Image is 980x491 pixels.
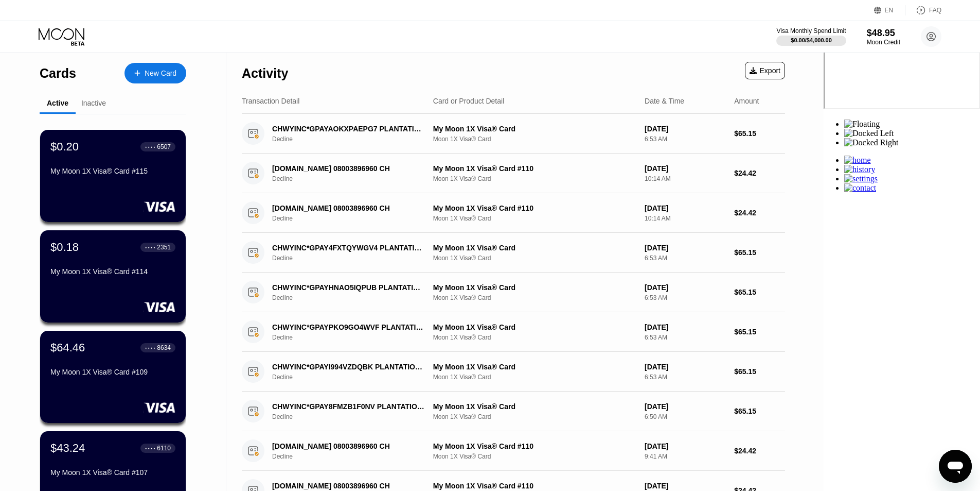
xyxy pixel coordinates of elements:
[645,402,726,411] div: [DATE]
[242,392,785,431] div: CHWYINC*GPAY8FMZB1F0NV PLANTATION USDeclineMy Moon 1X Visa® CardMoon 1X Visa® Card[DATE]6:50 AM$6...
[645,244,726,252] div: [DATE]
[145,447,155,450] div: ● ● ● ●
[776,27,846,35] div: Visa Monthly Spend Limit
[645,413,726,420] div: 6:50 AM
[242,66,288,81] div: Activity
[645,97,684,105] div: Date & Time
[844,174,878,183] img: Settings
[272,255,437,262] div: Decline
[40,66,76,81] div: Cards
[50,241,79,254] div: $0.18
[157,143,171,150] div: 6507
[81,99,106,107] div: Inactive
[433,402,636,411] div: My Moon 1X Visa® Card
[885,7,894,14] div: EN
[844,129,894,138] img: Docked Left
[433,244,636,252] div: My Moon 1X Visa® Card
[272,283,425,292] div: CHWYINC*GPAYHNAO5IQPUB PLANTATION US
[242,431,785,471] div: [DOMAIN_NAME] 08003896960 CHDeclineMy Moon 1X Visa® Card #110Moon 1X Visa® Card[DATE]9:41 AM$24.42
[47,99,68,107] div: Active
[272,204,425,212] div: [DOMAIN_NAME] 08003896960 CH
[272,136,437,143] div: Decline
[867,28,900,46] div: $48.95Moon Credit
[272,402,425,411] div: CHWYINC*GPAY8FMZB1F0NV PLANTATION US
[844,183,876,193] img: Contact
[433,453,636,460] div: Moon 1X Visa® Card
[734,129,785,138] div: $65.15
[157,244,171,251] div: 2351
[645,323,726,331] div: [DATE]
[905,5,941,15] div: FAQ
[734,169,785,177] div: $24.42
[734,209,785,217] div: $24.42
[645,442,726,450] div: [DATE]
[433,334,636,341] div: Moon 1X Visa® Card
[645,453,726,460] div: 9:41 AM
[272,164,425,173] div: [DOMAIN_NAME] 08003896960 CH
[272,482,425,490] div: [DOMAIN_NAME] 08003896960 CH
[242,352,785,392] div: CHWYINC*GPAYI994VZDQBK PLANTATION USDeclineMy Moon 1X Visa® CardMoon 1X Visa® Card[DATE]6:53 AM$6...
[645,363,726,371] div: [DATE]
[734,97,759,105] div: Amount
[145,246,155,249] div: ● ● ● ●
[433,175,636,182] div: Moon 1X Visa® Card
[734,447,785,455] div: $24.42
[242,233,785,273] div: CHWYINC*GPAY4FXTQYWGV4 PLANTATION USDeclineMy Moon 1X Visa® CardMoon 1X Visa® Card[DATE]6:53 AM$6...
[145,346,155,349] div: ● ● ● ●
[645,255,726,262] div: 6:53 AM
[734,407,785,415] div: $65.15
[433,255,636,262] div: Moon 1X Visa® Card
[867,28,900,39] div: $48.95
[272,175,437,182] div: Decline
[433,215,636,222] div: Moon 1X Visa® Card
[645,164,726,173] div: [DATE]
[272,215,437,222] div: Decline
[433,442,636,450] div: My Moon 1X Visa® Card #110
[433,374,636,381] div: Moon 1X Visa® Card
[433,97,505,105] div: Card or Product Detail
[242,312,785,352] div: CHWYINC*GPAYPKO9GO4WVF PLANTATION USDeclineMy Moon 1X Visa® CardMoon 1X Visa® Card[DATE]6:53 AM$6...
[645,334,726,341] div: 6:53 AM
[929,7,941,14] div: FAQ
[145,145,155,148] div: ● ● ● ●
[242,193,785,233] div: [DOMAIN_NAME] 08003896960 CHDeclineMy Moon 1X Visa® Card #110Moon 1X Visa® Card[DATE]10:14 AM$24.42
[645,204,726,212] div: [DATE]
[734,248,785,257] div: $65.15
[745,62,785,79] div: Export
[272,323,425,331] div: CHWYINC*GPAYPKO9GO4WVF PLANTATION US
[645,482,726,490] div: [DATE]
[791,37,832,43] div: $0.00 / $4,000.00
[734,367,785,376] div: $65.15
[433,482,636,490] div: My Moon 1X Visa® Card #110
[124,63,186,83] div: New Card
[272,413,437,420] div: Decline
[50,167,175,175] div: My Moon 1X Visa® Card #115
[272,244,425,252] div: CHWYINC*GPAY4FXTQYWGV4 PLANTATION US
[433,164,636,173] div: My Moon 1X Visa® Card #110
[734,328,785,336] div: $65.15
[242,97,299,105] div: Transaction Detail
[734,288,785,296] div: $65.15
[776,27,846,46] div: Visa Monthly Spend Limit$0.00/$4,000.00
[145,69,176,78] div: New Card
[433,323,636,331] div: My Moon 1X Visa® Card
[272,294,437,301] div: Decline
[645,215,726,222] div: 10:14 AM
[40,331,186,423] div: $64.46● ● ● ●8634My Moon 1X Visa® Card #109
[242,273,785,312] div: CHWYINC*GPAYHNAO5IQPUB PLANTATION USDeclineMy Moon 1X Visa® CardMoon 1X Visa® Card[DATE]6:53 AM$6...
[433,204,636,212] div: My Moon 1X Visa® Card #110
[433,125,636,133] div: My Moon 1X Visa® Card
[844,165,875,174] img: History
[844,138,898,147] img: Docked Right
[750,66,780,75] div: Export
[433,136,636,143] div: Moon 1X Visa® Card
[157,445,171,452] div: 6110
[50,442,85,455] div: $43.24
[433,283,636,292] div: My Moon 1X Visa® Card
[242,154,785,193] div: [DOMAIN_NAME] 08003896960 CHDeclineMy Moon 1X Visa® Card #110Moon 1X Visa® Card[DATE]10:14 AM$24.42
[50,267,175,276] div: My Moon 1X Visa® Card #114
[844,156,871,165] img: Home
[867,39,900,46] div: Moon Credit
[844,120,880,129] img: Floating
